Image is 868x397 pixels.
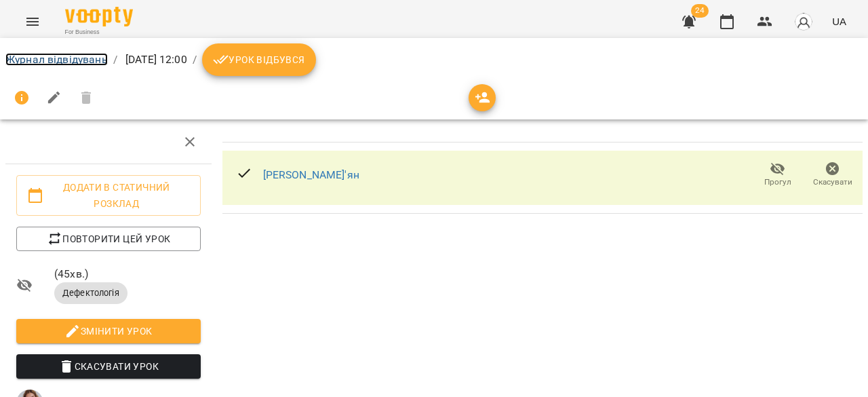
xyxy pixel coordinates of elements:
[16,354,201,379] button: Скасувати Урок
[27,323,190,339] span: Змінити урок
[794,12,813,31] img: avatar_s.png
[827,9,852,34] button: UA
[5,53,108,66] a: Журнал відвідувань
[16,227,201,251] button: Повторити цей урок
[193,52,197,68] li: /
[54,266,201,282] span: ( 45 хв. )
[54,287,127,299] span: Дефектологія
[5,43,863,76] nav: breadcrumb
[16,319,201,343] button: Змінити урок
[27,179,190,212] span: Додати в статичний розклад
[16,5,49,38] button: Menu
[691,4,709,18] span: 24
[123,52,187,68] p: [DATE] 12:00
[213,52,305,68] span: Урок відбувся
[16,175,201,216] button: Додати в статичний розклад
[813,176,852,188] span: Скасувати
[764,176,791,188] span: Прогул
[202,43,316,76] button: Урок відбувся
[805,156,860,194] button: Скасувати
[27,358,190,375] span: Скасувати Урок
[832,14,846,29] span: UA
[263,168,359,181] a: [PERSON_NAME]'ян
[27,231,190,247] span: Повторити цей урок
[113,52,117,68] li: /
[65,28,133,37] span: For Business
[65,7,133,26] img: Voopty Logo
[750,156,805,194] button: Прогул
